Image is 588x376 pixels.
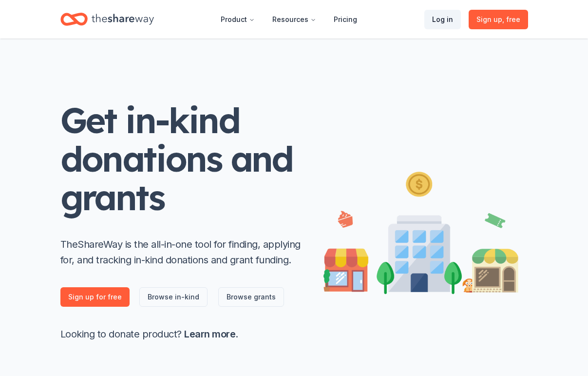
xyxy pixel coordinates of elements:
span: Sign up [476,14,520,25]
span: , free [502,15,520,23]
a: Home [60,8,154,31]
nav: Main [213,8,365,31]
a: Learn more [184,328,235,340]
p: Looking to donate product? . [60,326,304,342]
a: Sign up for free [60,287,130,307]
a: Browse grants [218,287,284,307]
a: Log in [424,10,461,29]
a: Sign up, free [469,10,528,29]
h1: Get in-kind donations and grants [60,101,304,217]
img: Illustration for landing page [323,168,518,294]
a: Pricing [326,10,365,29]
button: Resources [265,10,324,29]
p: TheShareWay is the all-in-one tool for finding, applying for, and tracking in-kind donations and ... [60,237,304,268]
a: Browse in-kind [139,287,208,307]
button: Product [213,10,263,29]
